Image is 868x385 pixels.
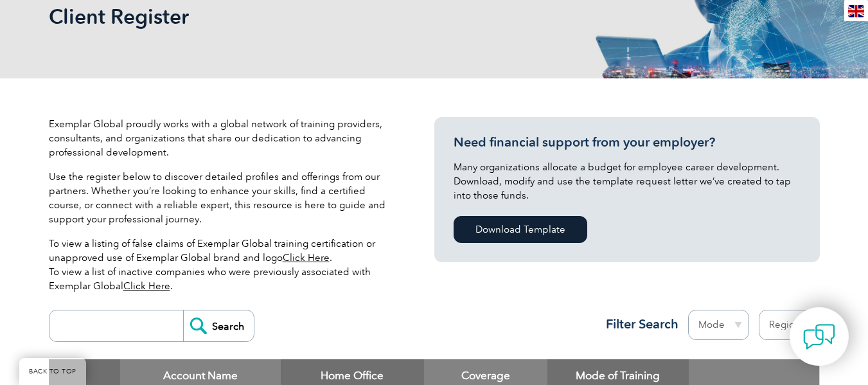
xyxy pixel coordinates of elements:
h2: Client Register [49,6,589,27]
img: en [848,5,864,17]
p: Many organizations allocate a budget for employee career development. Download, modify and use th... [454,160,801,202]
h3: Need financial support from your employer? [454,134,801,150]
a: Click Here [283,252,330,264]
a: Download Template [454,216,587,243]
img: contact-chat.png [803,321,835,353]
h3: Filter Search [598,316,678,332]
a: BACK TO TOP [19,358,86,385]
a: Click Here [123,280,170,292]
p: Use the register below to discover detailed profiles and offerings from our partners. Whether you... [49,170,396,226]
p: To view a listing of false claims of Exemplar Global training certification or unapproved use of ... [49,237,396,293]
p: Exemplar Global proudly works with a global network of training providers, consultants, and organ... [49,117,396,159]
input: Search [183,310,254,341]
